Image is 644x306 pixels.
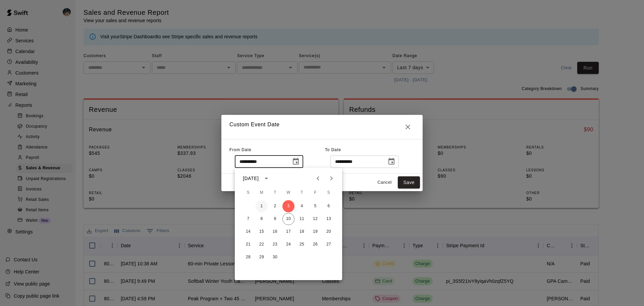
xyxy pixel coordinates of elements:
[269,226,281,238] button: 16
[242,213,254,225] button: 7
[323,213,335,225] button: 13
[242,251,254,263] button: 28
[309,238,321,251] button: 26
[256,200,268,212] button: 1
[256,226,268,238] button: 15
[269,238,281,251] button: 23
[242,226,254,238] button: 14
[323,226,335,238] button: 20
[242,186,254,200] span: Sunday
[296,200,308,212] button: 4
[269,251,281,263] button: 30
[325,172,338,185] button: Next month
[269,186,281,200] span: Tuesday
[269,213,281,225] button: 9
[282,213,294,225] button: 10
[374,177,395,188] button: Cancel
[256,251,268,263] button: 29
[296,238,308,251] button: 25
[385,155,398,168] button: Choose date, selected date is Sep 10, 2025
[256,186,268,200] span: Monday
[242,238,254,251] button: 21
[309,213,321,225] button: 12
[311,172,325,185] button: Previous month
[269,200,281,212] button: 2
[309,200,321,212] button: 5
[296,186,308,200] span: Thursday
[282,200,294,212] button: 3
[289,155,303,168] button: Choose date, selected date is Sep 3, 2025
[282,226,294,238] button: 17
[323,238,335,251] button: 27
[398,176,420,189] button: Save
[296,226,308,238] button: 18
[323,186,335,200] span: Saturday
[243,175,259,182] div: [DATE]
[221,115,423,139] h2: Custom Event Date
[282,186,294,200] span: Wednesday
[323,200,335,212] button: 6
[325,147,341,152] span: To Date
[309,226,321,238] button: 19
[296,213,308,225] button: 11
[282,238,294,251] button: 24
[256,213,268,225] button: 8
[229,147,252,152] span: From Date
[401,120,415,134] button: Close
[309,186,321,200] span: Friday
[256,238,268,251] button: 22
[261,173,272,184] button: calendar view is open, switch to year view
